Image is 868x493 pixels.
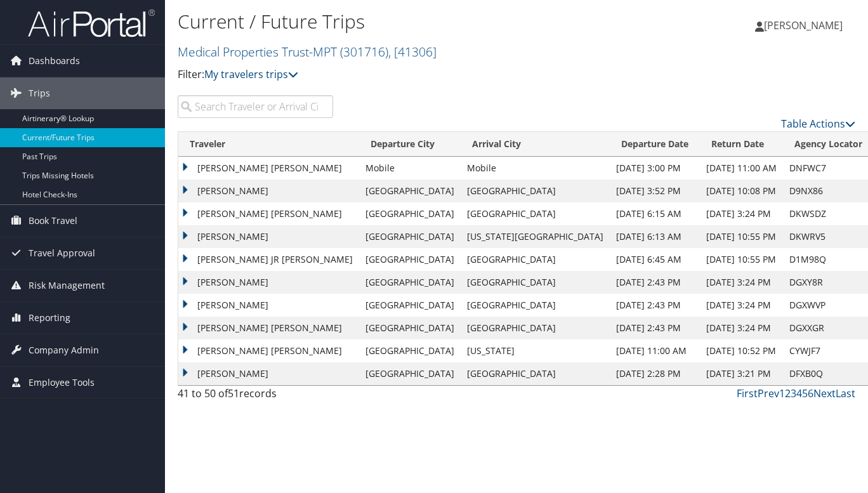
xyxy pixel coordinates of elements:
td: [GEOGRAPHIC_DATA] [359,271,461,294]
a: 4 [796,386,802,400]
td: [GEOGRAPHIC_DATA] [359,180,461,202]
span: Dashboards [29,45,80,77]
td: [GEOGRAPHIC_DATA] [461,294,610,317]
td: [GEOGRAPHIC_DATA] [461,362,610,385]
td: [GEOGRAPHIC_DATA] [461,202,610,225]
td: [DATE] 2:43 PM [610,271,700,294]
a: Last [836,386,855,400]
span: Employee Tools [29,367,95,398]
span: [PERSON_NAME] [764,18,843,32]
td: [PERSON_NAME] [178,271,359,294]
td: [PERSON_NAME] [178,180,359,202]
td: [GEOGRAPHIC_DATA] [461,271,610,294]
a: 3 [791,386,796,400]
td: [US_STATE] [461,339,610,362]
a: [PERSON_NAME] [755,6,855,44]
td: [DATE] 3:24 PM [700,202,783,225]
div: 41 to 50 of records [178,386,333,407]
a: First [737,386,758,400]
a: Medical Properties Trust-MPT [178,43,437,60]
td: [DATE] 3:24 PM [700,294,783,317]
span: Book Travel [29,205,77,237]
a: 2 [785,386,791,400]
span: Trips [29,77,50,109]
td: [DATE] 2:43 PM [610,294,700,317]
td: [GEOGRAPHIC_DATA] [461,317,610,339]
span: Risk Management [29,270,105,301]
td: Mobile [461,157,610,180]
span: Company Admin [29,334,99,366]
td: [DATE] 3:24 PM [700,271,783,294]
a: Table Actions [781,117,855,131]
a: Next [813,386,836,400]
th: Traveler: activate to sort column ascending [178,132,359,157]
td: [DATE] 3:00 PM [610,157,700,180]
th: Arrival City: activate to sort column ascending [461,132,610,157]
a: 1 [779,386,785,400]
td: [DATE] 11:00 AM [610,339,700,362]
span: , [ 41306 ] [388,43,437,60]
img: airportal-logo.png [28,8,155,38]
h1: Current / Future Trips [178,8,629,35]
td: [DATE] 2:28 PM [610,362,700,385]
td: [PERSON_NAME] JR [PERSON_NAME] [178,248,359,271]
td: [DATE] 3:21 PM [700,362,783,385]
td: [PERSON_NAME] [PERSON_NAME] [178,339,359,362]
td: [GEOGRAPHIC_DATA] [461,248,610,271]
a: 6 [808,386,813,400]
td: [GEOGRAPHIC_DATA] [359,248,461,271]
td: [GEOGRAPHIC_DATA] [359,294,461,317]
a: 5 [802,386,808,400]
td: [DATE] 10:08 PM [700,180,783,202]
td: [PERSON_NAME] [PERSON_NAME] [178,157,359,180]
td: Mobile [359,157,461,180]
td: [DATE] 3:52 PM [610,180,700,202]
td: [DATE] 3:24 PM [700,317,783,339]
td: [DATE] 10:55 PM [700,248,783,271]
td: [PERSON_NAME] [178,362,359,385]
td: [PERSON_NAME] [PERSON_NAME] [178,317,359,339]
a: Prev [758,386,779,400]
th: Return Date: activate to sort column ascending [700,132,783,157]
th: Departure City: activate to sort column ascending [359,132,461,157]
td: [GEOGRAPHIC_DATA] [461,180,610,202]
input: Search Traveler or Arrival City [178,95,333,118]
span: Travel Approval [29,237,95,269]
td: [DATE] 6:13 AM [610,225,700,248]
td: [DATE] 6:45 AM [610,248,700,271]
td: [DATE] 10:55 PM [700,225,783,248]
td: [DATE] 2:43 PM [610,317,700,339]
a: My travelers trips [204,67,298,81]
span: ( 301716 ) [340,43,388,60]
td: [GEOGRAPHIC_DATA] [359,225,461,248]
td: [DATE] 10:52 PM [700,339,783,362]
th: Departure Date: activate to sort column descending [610,132,700,157]
td: [PERSON_NAME] [178,225,359,248]
td: [DATE] 11:00 AM [700,157,783,180]
p: Filter: [178,67,629,83]
td: [PERSON_NAME] [178,294,359,317]
span: Reporting [29,302,70,334]
td: [DATE] 6:15 AM [610,202,700,225]
td: [US_STATE][GEOGRAPHIC_DATA] [461,225,610,248]
td: [PERSON_NAME] [PERSON_NAME] [178,202,359,225]
td: [GEOGRAPHIC_DATA] [359,339,461,362]
td: [GEOGRAPHIC_DATA] [359,362,461,385]
td: [GEOGRAPHIC_DATA] [359,202,461,225]
span: 51 [228,386,239,400]
td: [GEOGRAPHIC_DATA] [359,317,461,339]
